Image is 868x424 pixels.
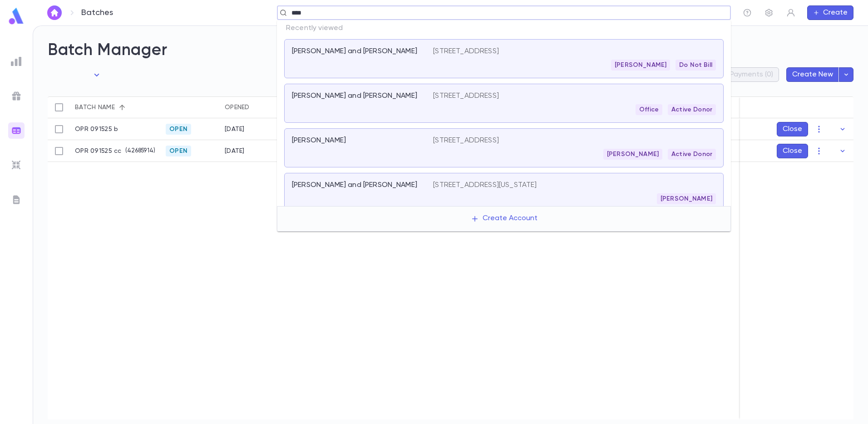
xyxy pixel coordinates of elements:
[75,96,115,118] div: Batch name
[166,126,191,133] span: Open
[11,91,22,101] img: campaigns_grey.99e729a5f7ee94e3726e6486bddda8f1.svg
[11,56,22,67] img: reports_grey.c525e4749d1bce6a11f5fe2a8de1b229.svg
[49,9,60,16] img: home_white.a664292cf8c1dea59945f0da9f25487c.svg
[11,125,22,136] img: batches_gradient.0a22e14384a92aa4cd678275c0c39cc4.svg
[676,61,716,69] span: Do Not Bill
[277,20,731,36] p: Recently viewed
[657,195,716,202] span: [PERSON_NAME]
[225,96,250,118] div: Opened
[70,96,161,118] div: Batch name
[225,147,245,155] div: 9/15/2025
[807,5,853,20] button: Create
[166,147,191,155] span: Open
[433,136,499,145] p: [STREET_ADDRESS]
[433,47,499,56] p: [STREET_ADDRESS]
[11,160,22,171] img: imports_grey.530a8a0e642e233f2baf0ef88e8c9fcb.svg
[603,151,662,158] span: [PERSON_NAME]
[122,146,155,156] p: ( 42685914 )
[225,126,245,133] div: 9/15/2025
[611,61,670,69] span: [PERSON_NAME]
[250,100,264,115] button: Sort
[786,67,839,82] button: Create New
[464,210,545,227] button: Create Account
[220,96,279,118] div: Opened
[292,181,417,190] p: [PERSON_NAME] and [PERSON_NAME]
[433,181,537,190] p: [STREET_ADDRESS][US_STATE]
[75,126,118,133] p: OPR 091525 b
[292,91,417,101] p: [PERSON_NAME] and [PERSON_NAME]
[777,144,808,158] button: Close
[75,147,122,155] p: OPR 091525 cc
[292,136,346,145] p: [PERSON_NAME]
[668,106,716,113] span: Active Donor
[668,151,716,158] span: Active Donor
[48,40,853,61] h2: Batch Manager
[433,91,499,101] p: [STREET_ADDRESS]
[777,122,808,136] button: Close
[115,100,129,115] button: Sort
[81,8,113,18] p: Batches
[7,7,25,25] img: logo
[636,106,662,113] span: Office
[292,47,417,56] p: [PERSON_NAME] and [PERSON_NAME]
[11,194,22,205] img: letters_grey.7941b92b52307dd3b8a917253454ce1c.svg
